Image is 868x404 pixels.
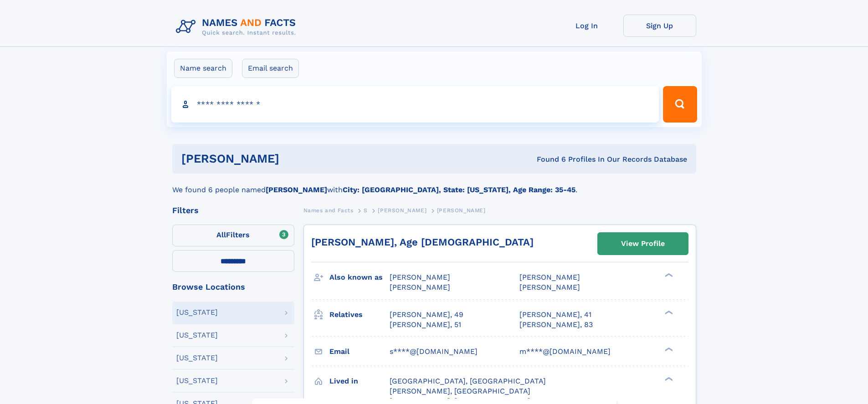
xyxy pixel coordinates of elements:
div: Found 6 Profiles In Our Records Database [408,154,687,164]
div: We found 6 people named with . [172,174,696,195]
a: [PERSON_NAME] [378,205,426,216]
h3: Email [329,344,390,359]
h3: Also known as [329,270,390,285]
div: [US_STATE] [176,332,218,339]
div: ❯ [663,346,673,352]
span: [GEOGRAPHIC_DATA], [GEOGRAPHIC_DATA] [390,377,546,385]
label: Email search [242,59,299,78]
span: All [216,230,226,239]
button: Search Button [663,86,697,123]
a: S [364,205,368,216]
a: [PERSON_NAME], 41 [519,310,591,320]
span: [PERSON_NAME] [519,273,580,281]
label: Name search [174,59,232,78]
a: View Profile [598,233,688,255]
div: Filters [172,206,294,215]
a: [PERSON_NAME], 51 [390,320,461,330]
span: [PERSON_NAME] [437,207,486,214]
div: ❯ [663,309,673,315]
div: View Profile [621,233,665,254]
a: Log In [550,15,623,37]
a: Names and Facts [303,205,354,216]
span: [PERSON_NAME] [390,283,450,291]
img: Logo Names and Facts [172,15,303,39]
h3: Relatives [329,307,390,322]
b: City: [GEOGRAPHIC_DATA], State: [US_STATE], Age Range: 35-45 [343,185,575,194]
div: [US_STATE] [176,309,218,316]
span: [PERSON_NAME] [390,273,450,281]
span: [PERSON_NAME], [GEOGRAPHIC_DATA] [390,387,530,395]
label: Filters [172,225,294,246]
div: ❯ [663,272,673,278]
div: [US_STATE] [176,377,218,384]
a: [PERSON_NAME], 83 [519,320,593,330]
span: S [364,207,368,214]
input: search input [171,86,659,123]
a: [PERSON_NAME], 49 [390,310,463,320]
h3: Lived in [329,373,390,389]
div: ❯ [663,376,673,382]
div: Browse Locations [172,283,294,291]
h1: [PERSON_NAME] [181,153,408,164]
a: [PERSON_NAME], Age [DEMOGRAPHIC_DATA] [311,236,534,248]
b: [PERSON_NAME] [266,185,327,194]
span: [PERSON_NAME] [519,283,580,291]
a: Sign Up [623,15,696,37]
span: [PERSON_NAME] [378,207,426,214]
div: [US_STATE] [176,354,218,362]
